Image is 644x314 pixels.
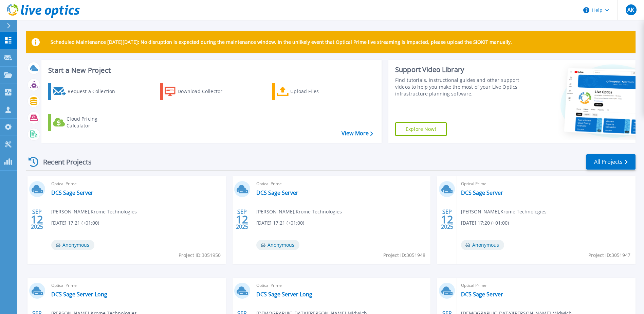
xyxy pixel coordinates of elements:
a: DCS Sage Server [461,189,503,196]
div: Cloud Pricing Calculator [67,116,121,129]
div: Recent Projects [26,154,101,170]
span: 12 [441,216,453,222]
div: Request a Collection [68,85,122,98]
span: Optical Prime [256,180,427,188]
h3: Start a New Project [48,67,373,74]
div: Support Video Library [395,65,521,74]
span: 12 [236,216,248,222]
a: DCS Sage Server [51,189,93,196]
a: View More [342,130,373,137]
span: Project ID: 3051950 [179,251,221,259]
span: Optical Prime [51,180,222,188]
a: DCS Sage Server Long [256,291,312,298]
a: DCS Sage Server [256,189,298,196]
span: [PERSON_NAME] , Krome Technologies [256,208,342,215]
a: Cloud Pricing Calculator [48,114,124,131]
span: [DATE] 17:21 (+01:00) [51,219,99,227]
div: Find tutorials, instructional guides and other support videos to help you make the most of your L... [395,77,521,97]
div: SEP 2025 [31,207,43,232]
a: All Projects [586,154,636,170]
a: Request a Collection [48,83,124,100]
div: Download Collector [178,85,232,98]
span: Anonymous [51,240,94,250]
span: 12 [31,216,43,222]
div: SEP 2025 [441,207,454,232]
span: [DATE] 17:20 (+01:00) [461,219,509,227]
span: Optical Prime [256,282,427,289]
a: Explore Now! [395,122,447,136]
a: Upload Files [272,83,348,100]
span: [PERSON_NAME] , Krome Technologies [51,208,137,215]
a: DCS Sage Server Long [51,291,107,298]
span: Anonymous [461,240,504,250]
span: Project ID: 3051948 [383,251,425,259]
span: Anonymous [256,240,299,250]
a: Download Collector [160,83,236,100]
span: [DATE] 17:21 (+01:00) [256,219,304,227]
span: Optical Prime [461,282,631,289]
a: DCS Sage Server [461,291,503,298]
div: SEP 2025 [236,207,249,232]
span: Optical Prime [461,180,631,188]
p: Scheduled Maintenance [DATE][DATE]: No disruption is expected during the maintenance window. In t... [51,39,512,45]
span: Project ID: 3051947 [588,251,630,259]
span: [PERSON_NAME] , Krome Technologies [461,208,547,215]
span: AK [627,7,634,13]
span: Optical Prime [51,282,222,289]
div: Upload Files [290,85,345,98]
